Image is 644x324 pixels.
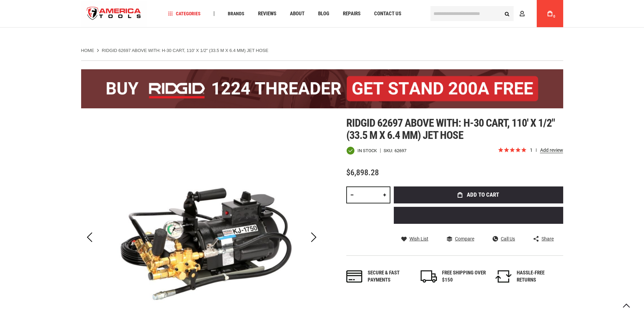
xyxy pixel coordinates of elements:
[340,9,364,18] a: Repairs
[401,236,428,242] a: Wish List
[467,192,499,198] span: Add to Cart
[225,9,247,18] a: Brands
[290,11,305,16] span: About
[553,15,555,18] span: 0
[318,11,329,16] span: Blog
[495,270,512,283] img: returns
[102,48,269,53] strong: RIDGID 62697 ABOVE WITH: H-30 CART, 110' X 1/2" (33.5 M X 6.4 MM) JET HOSE
[368,269,412,284] div: Secure & fast payments
[394,186,563,203] button: Add to Cart
[409,236,428,241] span: Wish List
[81,1,147,26] img: America Tools
[315,9,332,18] a: Blog
[346,116,555,142] span: Ridgid 62697 above with: h-30 cart, 110' x 1/2" (33.5 m x 6.4 mm) jet hose
[501,236,515,241] span: Call Us
[421,270,437,283] img: shipping
[346,146,377,155] div: Availability
[346,270,363,283] img: payments
[343,11,361,16] span: Repairs
[81,1,147,26] a: store logo
[81,48,94,54] a: Home
[447,236,474,242] a: Compare
[287,9,308,18] a: About
[541,236,554,241] span: Share
[168,11,201,16] span: Categories
[455,236,474,241] span: Compare
[517,269,561,284] div: HASSLE-FREE RETURNS
[498,147,563,154] span: Rated 5.0 out of 5 stars 1 reviews
[374,11,401,16] span: Contact Us
[81,69,563,108] img: BOGO: Buy the RIDGID® 1224 Threader (26092), get the 92467 200A Stand FREE!
[228,11,244,16] span: Brands
[384,148,394,153] strong: SKU
[165,9,204,18] a: Categories
[357,148,377,153] span: In stock
[501,7,514,20] button: Search
[394,148,406,153] div: 62697
[371,9,404,18] a: Contact Us
[255,9,279,18] a: Reviews
[442,269,486,284] div: FREE SHIPPING OVER $150
[346,168,379,177] span: $6,898.28
[530,147,563,153] span: 1 reviews
[493,236,515,242] a: Call Us
[258,11,276,16] span: Reviews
